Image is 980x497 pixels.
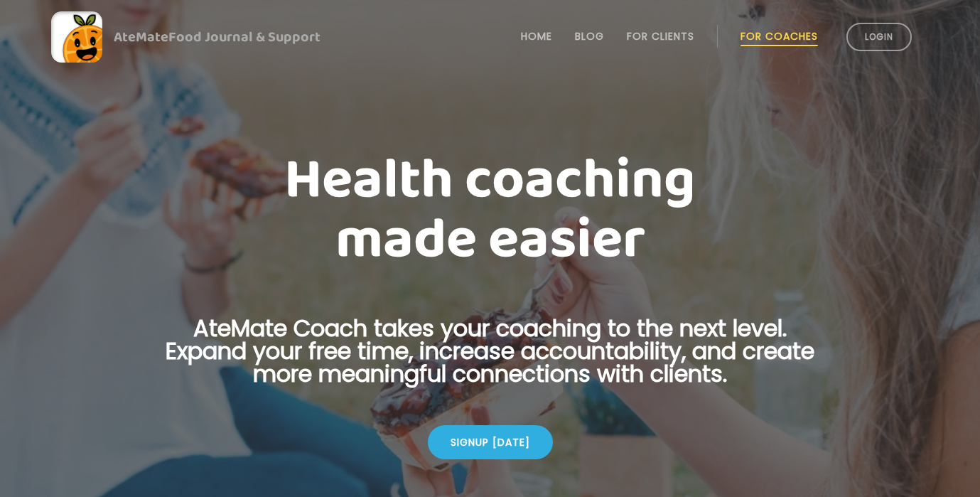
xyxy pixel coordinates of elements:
[627,31,694,42] a: For Clients
[846,23,912,51] a: Login
[521,31,552,42] a: Home
[575,31,604,42] a: Blog
[168,26,321,48] span: Food Journal & Support
[51,11,929,63] a: AteMateFood Journal & Support
[102,26,321,48] div: AteMate
[428,425,553,459] div: Signup [DATE]
[144,317,837,402] p: AteMate Coach takes your coaching to the next level. Expand your free time, increase accountabili...
[144,151,837,270] h1: Health coaching made easier
[741,31,818,42] a: For Coaches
